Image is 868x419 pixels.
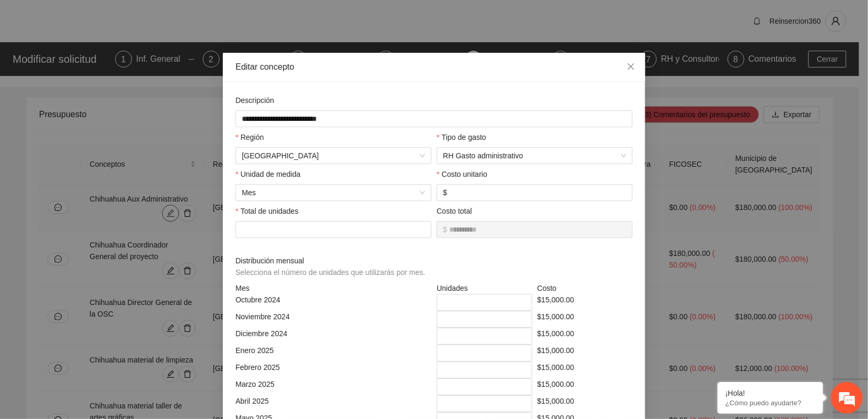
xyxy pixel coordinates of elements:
[235,131,264,143] label: Región
[535,282,636,294] div: Costo
[535,361,636,378] div: $15,000.00
[725,389,815,397] div: ¡Hola!
[535,345,636,361] div: $15,000.00
[233,395,434,412] div: Abril 2025
[233,361,434,378] div: Febrero 2025
[627,62,635,71] span: close
[437,131,486,143] label: Tipo de gasto
[437,168,487,180] label: Costo unitario
[725,399,815,407] p: ¿Cómo puedo ayudarte?
[242,148,425,164] span: Chihuahua
[233,345,434,361] div: Enero 2025
[535,328,636,345] div: $15,000.00
[434,282,535,294] div: Unidades
[535,395,636,412] div: $15,000.00
[233,282,434,294] div: Mes
[233,328,434,345] div: Diciembre 2024
[235,268,426,277] span: Selecciona el número de unidades que utilizarás por mes.
[535,311,636,328] div: $15,000.00
[443,224,447,235] span: $
[617,53,645,81] button: Close
[535,378,636,395] div: $15,000.00
[535,294,636,311] div: $15,000.00
[235,61,633,73] div: Editar concepto
[235,255,429,278] span: Distribución mensual
[235,205,298,217] label: Total de unidades
[242,185,425,201] span: Mes
[235,94,274,106] label: Descripción
[233,311,434,328] div: Noviembre 2024
[233,378,434,395] div: Marzo 2025
[233,294,434,311] div: Octubre 2024
[61,141,146,247] span: Estamos en línea.
[173,5,199,31] div: Minimizar ventana de chat en vivo
[437,205,472,217] label: Costo total
[443,187,447,198] span: $
[55,54,177,68] div: Chatee con nosotros ahora
[5,288,201,325] textarea: Escriba su mensaje y pulse “Intro”
[235,168,300,180] label: Unidad de medida
[443,148,626,164] span: RH Gasto administrativo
